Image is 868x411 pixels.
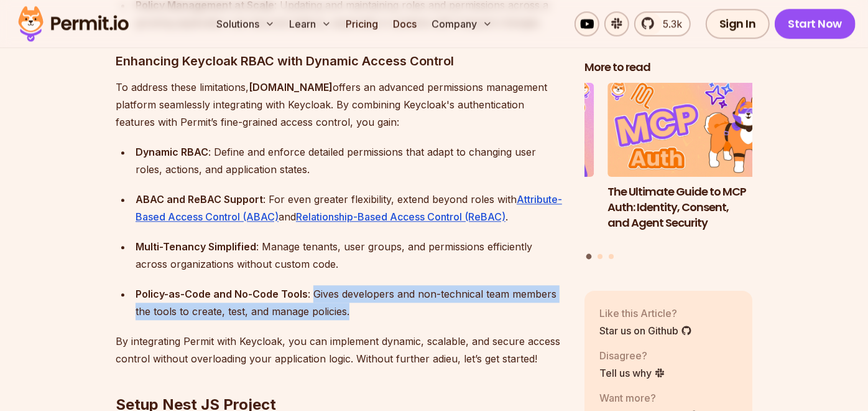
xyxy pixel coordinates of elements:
[389,11,422,36] a: Docs
[136,143,565,178] div: : Define and enforce detailed permissions that adapt to changing user roles, actions, and applica...
[706,9,770,39] a: Sign In
[584,60,752,75] h2: More to read
[427,83,594,177] img: Human-in-the-Loop for AI Agents: Best Practices, Frameworks, Use Cases, and Demo
[584,83,752,262] div: Posts
[586,254,592,260] button: Go to slide 1
[136,193,263,205] strong: ABAC and ReBAC Support
[427,83,594,247] li: 3 of 3
[607,83,775,247] a: The Ultimate Guide to MCP Auth: Identity, Consent, and Agent SecurityThe Ultimate Guide to MCP Au...
[341,11,384,36] a: Pricing
[249,81,333,93] strong: [DOMAIN_NAME]
[136,240,256,253] strong: Multi-Tenancy Simplified
[116,51,565,71] h3: Enhancing Keycloak RBAC with Dynamic Access Control
[599,306,692,321] p: Like this Article?
[607,184,775,230] h3: The Ultimate Guide to MCP Auth: Identity, Consent, and Agent Security
[607,83,775,247] li: 1 of 3
[598,254,603,259] button: Go to slide 2
[599,390,696,405] p: Want more?
[599,323,692,338] a: Star us on Github
[136,193,562,223] a: Attribute-Based Access Control (ABAC)
[427,184,594,246] h3: Human-in-the-Loop for AI Agents: Best Practices, Frameworks, Use Cases, and Demo
[775,9,856,39] a: Start Now
[599,366,665,380] a: Tell us why
[136,288,308,300] strong: Policy-as-Code and No-Code Tools
[136,238,565,273] div: : Manage tenants, user groups, and permissions efficiently across organizations without custom code.
[427,11,497,36] button: Company
[136,285,565,320] div: : Gives developers and non-technical team members the tools to create, test, and manage policies.
[136,146,208,158] strong: Dynamic RBAC
[655,16,682,31] span: 5.3k
[136,191,565,225] div: : For even greater flexibility, extend beyond roles with and .
[599,348,665,363] p: Disagree?
[634,11,691,36] a: 5.3k
[212,11,280,36] button: Solutions
[285,11,336,36] button: Learn
[116,78,565,131] p: To address these limitations, offers an advanced permissions management platform seamlessly integ...
[116,333,565,367] p: By integrating Permit with Keycloak, you can implement dynamic, scalable, and secure access contr...
[609,254,614,259] button: Go to slide 3
[12,2,134,45] img: Permit logo
[296,210,506,223] a: Relationship-Based Access Control (ReBAC)
[607,83,775,177] img: The Ultimate Guide to MCP Auth: Identity, Consent, and Agent Security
